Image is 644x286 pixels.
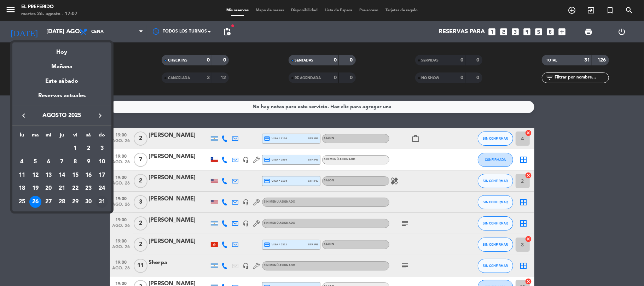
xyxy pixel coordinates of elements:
[29,196,41,208] div: 26
[69,182,81,194] div: 22
[56,156,68,168] div: 7
[69,155,82,169] td: 8 de agosto de 2025
[19,111,28,120] i: keyboard_arrow_left
[29,156,41,168] div: 5
[69,142,82,155] td: 1 de agosto de 2025
[55,169,69,182] td: 14 de agosto de 2025
[69,182,82,195] td: 22 de agosto de 2025
[12,57,111,71] div: Mañana
[69,131,82,142] th: viernes
[15,195,29,209] td: 25 de agosto de 2025
[30,111,94,120] span: agosto 2025
[82,169,95,182] td: 16 de agosto de 2025
[42,155,55,169] td: 6 de agosto de 2025
[96,111,104,120] i: keyboard_arrow_right
[82,131,95,142] th: sábado
[42,156,54,168] div: 6
[56,182,68,194] div: 21
[95,155,109,169] td: 10 de agosto de 2025
[69,169,82,182] td: 15 de agosto de 2025
[55,155,69,169] td: 7 de agosto de 2025
[29,182,42,195] td: 19 de agosto de 2025
[82,195,95,209] td: 30 de agosto de 2025
[15,182,29,195] td: 18 de agosto de 2025
[82,169,94,181] div: 16
[16,156,28,168] div: 4
[82,196,94,208] div: 30
[95,182,109,195] td: 24 de agosto de 2025
[82,142,95,155] td: 2 de agosto de 2025
[42,182,55,195] td: 20 de agosto de 2025
[95,131,109,142] th: domingo
[15,131,29,142] th: lunes
[69,169,81,181] div: 15
[55,195,69,209] td: 28 de agosto de 2025
[29,155,42,169] td: 5 de agosto de 2025
[69,195,82,209] td: 29 de agosto de 2025
[29,131,42,142] th: martes
[95,195,109,209] td: 31 de agosto de 2025
[95,169,109,182] td: 17 de agosto de 2025
[69,196,81,208] div: 29
[82,182,94,194] div: 23
[96,156,108,168] div: 10
[96,169,108,181] div: 17
[69,156,81,168] div: 8
[55,131,69,142] th: jueves
[16,169,28,181] div: 11
[69,142,81,154] div: 1
[12,71,111,91] div: Este sábado
[56,196,68,208] div: 28
[15,169,29,182] td: 11 de agosto de 2025
[82,182,95,195] td: 23 de agosto de 2025
[42,195,55,209] td: 27 de agosto de 2025
[12,42,111,57] div: Hoy
[29,195,42,209] td: 26 de agosto de 2025
[96,196,108,208] div: 31
[42,131,55,142] th: miércoles
[16,196,28,208] div: 25
[15,155,29,169] td: 4 de agosto de 2025
[82,142,94,154] div: 2
[42,169,54,181] div: 13
[55,182,69,195] td: 21 de agosto de 2025
[95,142,109,155] td: 3 de agosto de 2025
[82,155,95,169] td: 9 de agosto de 2025
[96,142,108,154] div: 3
[16,182,28,194] div: 18
[29,182,41,194] div: 19
[42,182,54,194] div: 20
[15,142,69,155] td: AGO.
[96,182,108,194] div: 24
[82,156,94,168] div: 9
[56,169,68,181] div: 14
[29,169,41,181] div: 12
[12,91,111,106] div: Reservas actuales
[42,169,55,182] td: 13 de agosto de 2025
[29,169,42,182] td: 12 de agosto de 2025
[42,196,54,208] div: 27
